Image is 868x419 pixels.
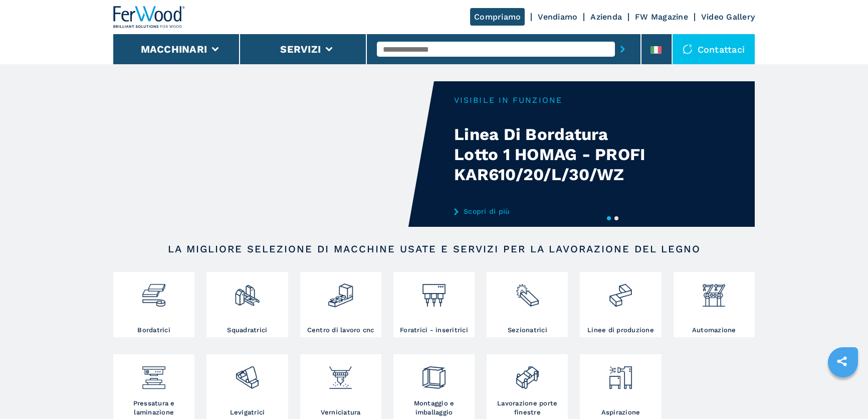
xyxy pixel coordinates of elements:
a: Vendiamo [538,12,577,22]
h3: Foratrici - inseritrici [400,326,468,335]
a: Video Gallery [701,12,755,22]
img: centro_di_lavoro_cnc_2.png [327,274,354,309]
h3: Centro di lavoro cnc [307,326,374,335]
button: 1 [607,216,611,220]
a: Scopri di più [454,207,650,215]
a: Automazione [674,272,755,337]
a: Squadratrici [206,272,288,337]
img: Ferwood [113,6,185,28]
img: levigatrici_2.png [234,357,261,391]
h3: Automazione [692,326,736,335]
img: squadratrici_2.png [234,274,261,309]
img: montaggio_imballaggio_2.png [420,357,447,391]
div: Contattaci [673,34,755,64]
h3: Linee di produzione [587,326,654,335]
video: Your browser does not support the video tag. [113,81,434,227]
a: Linee di produzione [580,272,661,337]
a: Centro di lavoro cnc [300,272,381,337]
img: foratrici_inseritrici_2.png [420,274,447,309]
h3: Levigatrici [230,408,265,417]
button: Servizi [280,43,321,55]
h3: Verniciatura [321,408,361,417]
img: Contattaci [683,44,693,54]
button: Macchinari [141,43,207,55]
h3: Lavorazione porte finestre [489,399,565,417]
img: bordatrici_1.png [140,274,167,309]
a: Bordatrici [113,272,194,337]
img: sezionatrici_2.png [514,274,541,309]
h3: Squadratrici [227,326,267,335]
a: Azienda [590,12,622,22]
a: FW Magazine [635,12,688,22]
h3: Sezionatrici [508,326,547,335]
img: linee_di_produzione_2.png [607,274,634,309]
img: pressa-strettoia.png [140,357,167,391]
h3: Aspirazione [601,408,640,417]
img: automazione.png [701,274,727,309]
a: sharethis [829,349,854,374]
h3: Bordatrici [137,326,170,335]
img: verniciatura_1.png [327,357,354,391]
img: lavorazione_porte_finestre_2.png [514,357,541,391]
h2: LA MIGLIORE SELEZIONE DI MACCHINE USATE E SERVIZI PER LA LAVORAZIONE DEL LEGNO [145,243,723,255]
a: Foratrici - inseritrici [393,272,475,337]
h3: Montaggio e imballaggio [396,399,472,417]
a: Sezionatrici [487,272,568,337]
button: 2 [614,216,618,220]
h3: Pressatura e laminazione [116,399,192,417]
a: Compriamo [470,8,525,26]
button: submit-button [615,38,630,61]
img: aspirazione_1.png [607,357,634,391]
